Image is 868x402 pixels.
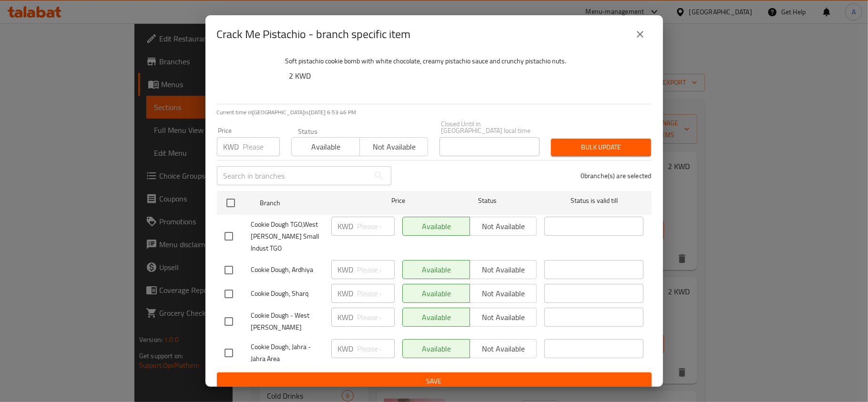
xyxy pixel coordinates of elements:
[217,372,652,390] button: Save
[359,137,428,156] button: Not available
[338,288,354,299] p: KWD
[581,171,652,181] p: 0 branche(s) are selected
[338,343,354,354] p: KWD
[559,141,643,153] span: Bulk update
[629,23,652,46] button: close
[338,264,354,275] p: KWD
[251,288,324,300] span: Cookie Dough, Sharq
[289,69,644,82] h6: 2 KWD
[544,195,643,207] span: Status is valid till
[251,219,324,254] span: Cookie Dough TGO,West [PERSON_NAME] Small Indust TGO
[217,108,652,117] p: Current time in [GEOGRAPHIC_DATA] is [DATE] 6:53:46 PM
[224,141,239,152] p: KWD
[357,284,395,303] input: Please enter price
[251,264,324,276] span: Cookie Dough, Ardhiya
[296,140,356,154] span: Available
[338,221,354,232] p: KWD
[225,375,644,387] span: Save
[260,197,359,209] span: Branch
[364,140,424,154] span: Not available
[357,308,395,327] input: Please enter price
[243,137,280,156] input: Please enter price
[251,310,324,333] span: Cookie Dough - West [PERSON_NAME]
[217,39,278,100] img: Crack Me Pistachio
[291,137,360,156] button: Available
[217,166,369,185] input: Search in branches
[551,139,651,156] button: Bulk update
[357,260,395,279] input: Please enter price
[357,217,395,236] input: Please enter price
[217,27,411,42] h2: Crack Me Pistachio - branch specific item
[367,195,430,207] span: Price
[286,55,644,67] p: Soft pistachio cookie bomb with white chocolate, creamy pistachio sauce and crunchy pistachio nuts.
[338,312,354,323] p: KWD
[251,341,324,365] span: Cookie Dough, Jahra - Jahra Area
[357,339,395,358] input: Please enter price
[438,195,537,207] span: Status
